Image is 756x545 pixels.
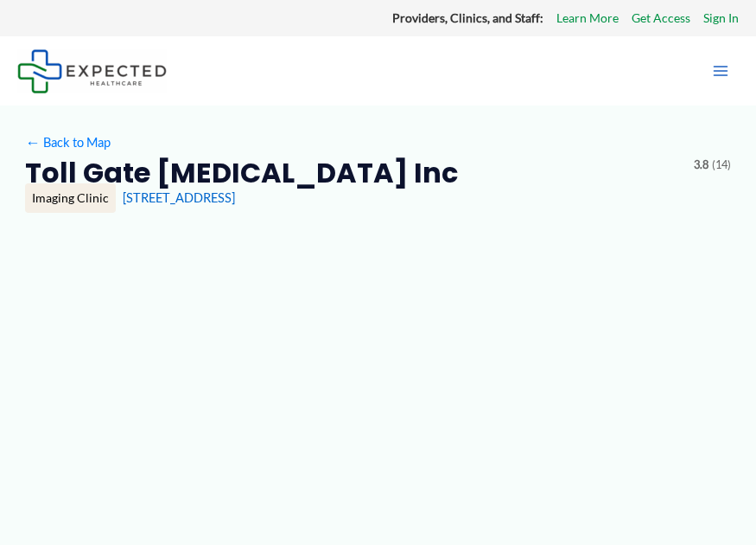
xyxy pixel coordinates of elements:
[712,155,731,176] span: (14)
[694,155,708,176] span: 3.8
[25,135,41,151] span: ←
[392,10,543,25] strong: Providers, Clinics, and Staff:
[123,190,235,205] a: [STREET_ADDRESS]
[25,155,458,191] h2: Toll Gate [MEDICAL_DATA] Inc
[17,49,167,93] img: Expected Healthcare Logo - side, dark font, small
[702,53,739,89] button: Main menu toggle
[25,183,116,213] div: Imaging Clinic
[632,7,690,29] a: Get Access
[556,7,619,29] a: Learn More
[703,7,739,29] a: Sign In
[25,131,111,154] a: ←Back to Map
